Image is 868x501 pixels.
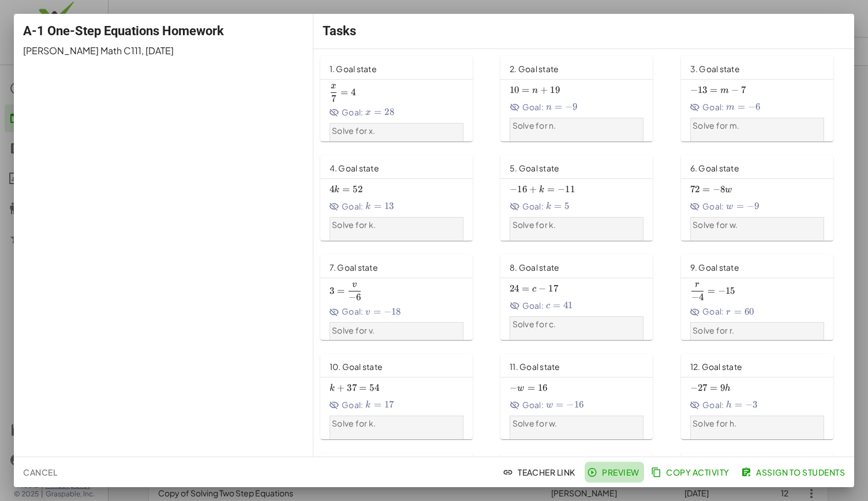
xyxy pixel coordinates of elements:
[532,86,538,95] span: n
[720,382,725,394] span: 9
[510,102,520,113] i: Goal State is hidden.
[690,200,724,212] span: Goal:
[710,382,717,394] span: =
[743,467,845,477] span: Assign to Students
[690,163,739,173] span: 6. Goal state
[566,399,574,410] span: −
[565,184,575,195] span: 11
[748,101,755,113] span: −
[500,354,667,439] a: 11. Goal stateGoal:Solve for w.
[356,291,361,303] span: 6
[313,14,854,48] div: Tasks
[585,462,644,483] button: Preview
[690,361,743,372] span: 12. Goal state
[332,325,461,337] p: Solve for v.
[522,84,529,96] span: =
[510,84,519,96] span: 10
[330,384,335,393] span: k
[510,201,520,212] i: Goal State is hidden.
[330,400,340,410] i: Goal State is hidden.
[517,384,524,393] span: w
[755,101,760,113] span: 6
[500,462,580,483] button: Teacher Link
[332,418,461,429] p: Solve for k.
[347,382,357,394] span: 37
[690,306,724,318] span: Goal:
[563,300,573,311] span: 41
[690,184,700,195] span: 72
[512,418,641,429] p: Solve for w.
[725,185,732,195] span: w
[330,163,379,173] span: 4. Goal state
[554,200,562,212] span: =
[725,285,735,297] span: 15
[725,384,731,393] span: h
[693,418,821,429] p: Solve for h.
[547,184,555,195] span: =
[726,401,732,410] span: h
[361,283,362,294] span: ​
[330,201,340,212] i: Goal State is hidden.
[330,200,364,212] span: Goal:
[373,306,381,317] span: =
[546,202,551,211] span: k
[374,200,381,212] span: =
[510,63,559,74] span: 2. Goal state
[510,301,520,311] i: Goal State is hidden.
[500,56,667,141] a: 2. Goal stateGoal:Solve for n.
[589,467,639,477] span: Preview
[510,184,517,195] span: −
[330,184,334,195] span: 4
[540,84,548,96] span: +
[505,467,575,477] span: Teacher Link
[538,283,546,294] span: −
[690,84,698,96] span: −
[753,399,757,410] span: 3
[726,308,731,317] span: r
[690,102,701,113] i: Goal State is hidden.
[337,285,345,297] span: =
[141,44,174,57] span: , [DATE]
[736,200,744,212] span: =
[738,101,745,113] span: =
[708,285,715,297] span: =
[726,103,735,112] span: m
[548,283,558,294] span: 17
[510,200,544,212] span: Goal:
[690,101,724,113] span: Goal:
[510,262,559,272] span: 8. Goal state
[710,84,717,96] span: =
[331,93,336,104] span: 7
[745,399,753,410] span: −
[564,200,569,212] span: 5
[351,87,356,98] span: 4
[739,462,850,483] button: Assign to Students
[510,300,544,312] span: Goal:
[384,106,394,118] span: 28
[555,101,562,113] span: =
[699,291,704,303] span: 4
[374,106,381,118] span: =
[735,399,742,410] span: =
[384,200,394,212] span: 13
[353,184,362,195] span: 52
[352,280,357,289] span: v
[365,202,371,211] span: k
[565,101,573,113] span: −
[384,306,391,317] span: −
[573,101,577,113] span: 9
[704,283,705,294] span: ​
[546,301,550,311] span: c
[512,219,641,231] p: Solve for k.
[336,84,338,95] span: ​
[365,108,371,117] span: x
[512,120,641,132] p: Solve for n.
[690,399,724,411] span: Goal:
[681,255,847,340] a: 9. Goal stateGoal:Solve for r.
[337,382,345,394] span: +
[747,200,754,212] span: −
[693,219,821,231] p: Solve for w.
[330,361,383,372] span: 10. Goal state
[681,56,847,141] a: 3. Goal stateGoal:Solve for m.
[649,462,734,483] button: Copy Activity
